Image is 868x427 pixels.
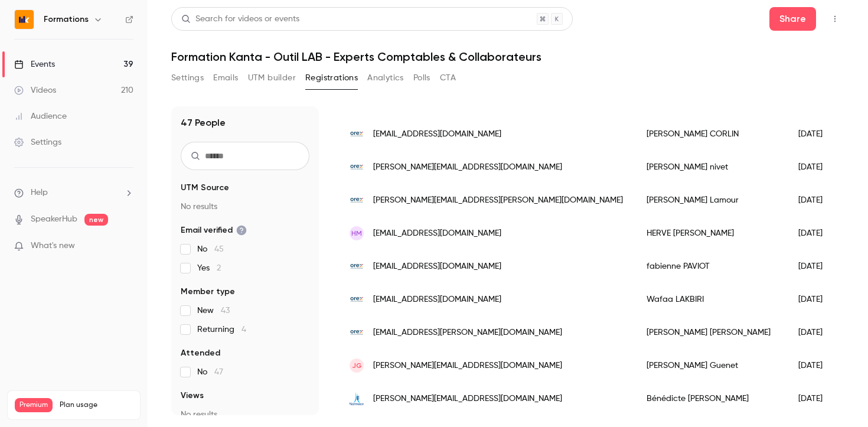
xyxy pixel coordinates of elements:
button: Analytics [367,69,404,87]
button: Share [769,7,816,31]
div: [PERSON_NAME] Lamour [635,184,787,217]
div: [DATE] [787,151,847,184]
span: [PERSON_NAME][EMAIL_ADDRESS][PERSON_NAME][DOMAIN_NAME] [373,194,623,207]
div: HERVE [PERSON_NAME] [635,217,787,250]
span: [PERSON_NAME][EMAIL_ADDRESS][DOMAIN_NAME] [373,393,562,405]
button: UTM builder [248,69,296,87]
span: Returning [197,324,246,335]
span: HM [351,228,362,239]
span: No [197,243,224,255]
div: Settings [14,136,61,148]
span: Email verified [181,224,247,236]
span: JG [352,360,362,371]
div: [PERSON_NAME] nivet [635,151,787,184]
div: [PERSON_NAME] CORLIN [635,118,787,151]
div: [DATE] [787,217,847,250]
span: [PERSON_NAME][EMAIL_ADDRESS][DOMAIN_NAME] [373,360,562,372]
div: [DATE] [787,118,847,151]
div: [PERSON_NAME] [PERSON_NAME] [635,316,787,349]
span: What's new [31,240,75,252]
div: [DATE] [787,349,847,382]
p: No results [181,201,309,213]
img: Formations [15,10,34,29]
span: 43 [221,307,230,315]
button: CTA [440,69,456,87]
span: New [197,305,230,317]
li: help-dropdown-opener [14,187,133,199]
button: Emails [213,69,238,87]
div: Wafaa LAKBIRI [635,283,787,316]
button: Polls [413,69,430,87]
div: [DATE] [787,184,847,217]
h1: 47 People [181,116,226,130]
h1: Formation Kanta - Outil LAB - Experts Comptables & Collaborateurs [171,50,844,64]
div: Videos [14,84,56,96]
span: new [84,214,108,226]
div: [DATE] [787,283,847,316]
span: 47 [214,368,223,376]
span: Plan usage [60,400,133,410]
span: 4 [242,325,246,334]
span: Yes [197,262,221,274]
h6: Formations [44,14,89,25]
span: Member type [181,286,235,298]
img: orex-france.com [350,160,364,174]
iframe: Noticeable Trigger [119,241,133,252]
button: Registrations [305,69,358,87]
span: Premium [15,398,53,412]
button: Settings [171,69,204,87]
span: [PERSON_NAME][EMAIL_ADDRESS][DOMAIN_NAME] [373,161,562,174]
a: SpeakerHub [31,213,77,226]
img: normeco.com [350,392,364,406]
span: [EMAIL_ADDRESS][DOMAIN_NAME] [373,227,501,240]
p: No results [181,409,309,421]
span: [EMAIL_ADDRESS][DOMAIN_NAME] [373,260,501,273]
span: [EMAIL_ADDRESS][PERSON_NAME][DOMAIN_NAME] [373,327,562,339]
div: [PERSON_NAME] Guenet [635,349,787,382]
span: 45 [214,245,224,253]
img: orex-france.com [350,127,364,141]
div: [DATE] [787,382,847,415]
div: Bénédicte [PERSON_NAME] [635,382,787,415]
span: Attended [181,347,220,359]
div: Events [14,58,55,70]
div: [DATE] [787,250,847,283]
span: [EMAIL_ADDRESS][DOMAIN_NAME] [373,294,501,306]
div: fabienne PAVIOT [635,250,787,283]
img: orex-france.com [350,292,364,307]
img: orex-france.com [350,193,364,207]
img: orex-france.com [350,325,364,340]
span: Views [181,390,204,402]
span: Help [31,187,48,199]
span: 2 [217,264,221,272]
div: Audience [14,110,67,122]
span: [EMAIL_ADDRESS][DOMAIN_NAME] [373,128,501,141]
div: Search for videos or events [181,13,299,25]
span: UTM Source [181,182,229,194]
img: orex-france.com [350,259,364,273]
span: No [197,366,223,378]
div: [DATE] [787,316,847,349]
